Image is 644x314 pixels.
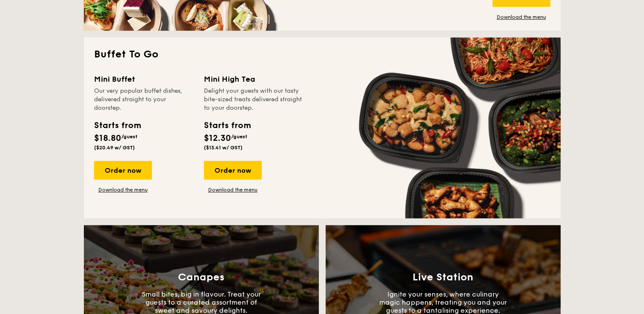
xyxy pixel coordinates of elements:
div: Mini High Tea [204,73,303,85]
h3: Live Station [412,271,473,283]
h2: Buffet To Go [94,48,550,61]
div: Starts from [204,119,250,132]
span: /guest [231,134,247,140]
span: $12.30 [204,133,231,143]
span: $18.80 [94,133,121,143]
div: Starts from [94,119,140,132]
div: Delight your guests with our tasty bite-sized treats delivered straight to your doorstep. [204,87,303,112]
a: Download the menu [94,186,152,193]
span: ($13.41 w/ GST) [204,145,243,151]
span: /guest [121,134,137,140]
a: Download the menu [492,14,550,20]
a: Download the menu [204,186,262,193]
div: Our very popular buffet dishes, delivered straight to your doorstep. [94,87,194,112]
div: Order now [94,161,152,180]
div: Order now [204,161,262,180]
span: ($20.49 w/ GST) [94,145,135,151]
h3: Canapes [178,271,224,283]
div: Mini Buffet [94,73,194,85]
